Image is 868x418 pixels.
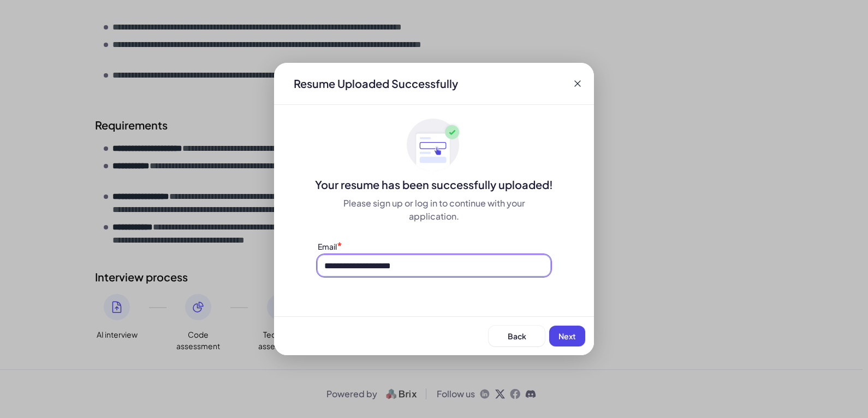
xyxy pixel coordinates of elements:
button: Back [489,326,545,346]
span: Back [508,331,526,341]
label: Email [318,242,337,251]
div: Resume Uploaded Successfully [285,76,467,91]
button: Next [549,326,585,346]
div: Your resume has been successfully uploaded! [274,177,594,192]
img: ApplyedMaskGroup3.svg [407,118,461,173]
div: Please sign up or log in to continue with your application. [318,197,550,223]
span: Next [558,331,576,341]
